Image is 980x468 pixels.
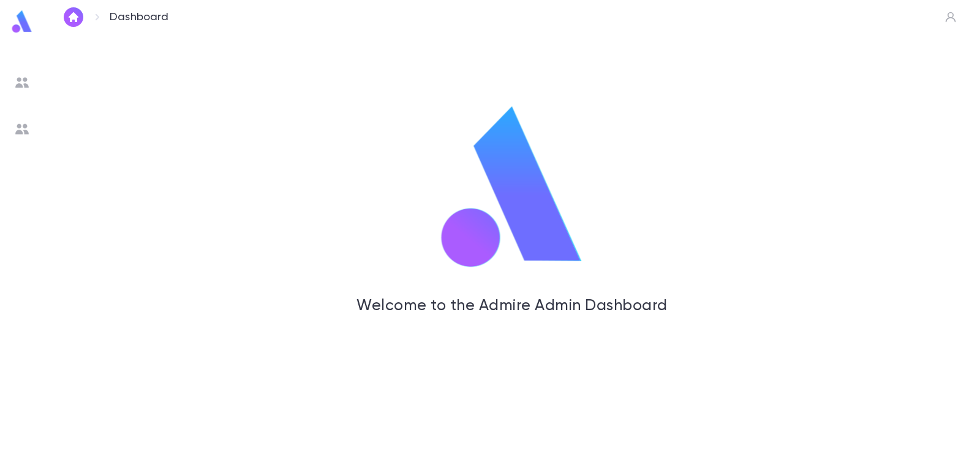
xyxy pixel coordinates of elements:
p: Dashboard [110,10,169,24]
img: users_grey.add6a7b1bacd1fe57131ad36919bb8de.svg [15,75,29,90]
img: logo [10,10,34,34]
h5: Welcome to the Admire Admin Dashboard [113,297,911,316]
img: home_white.a664292cf8c1dea59945f0da9f25487c.svg [66,12,81,22]
img: logo [424,103,600,274]
img: users_grey.add6a7b1bacd1fe57131ad36919bb8de.svg [15,122,29,136]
